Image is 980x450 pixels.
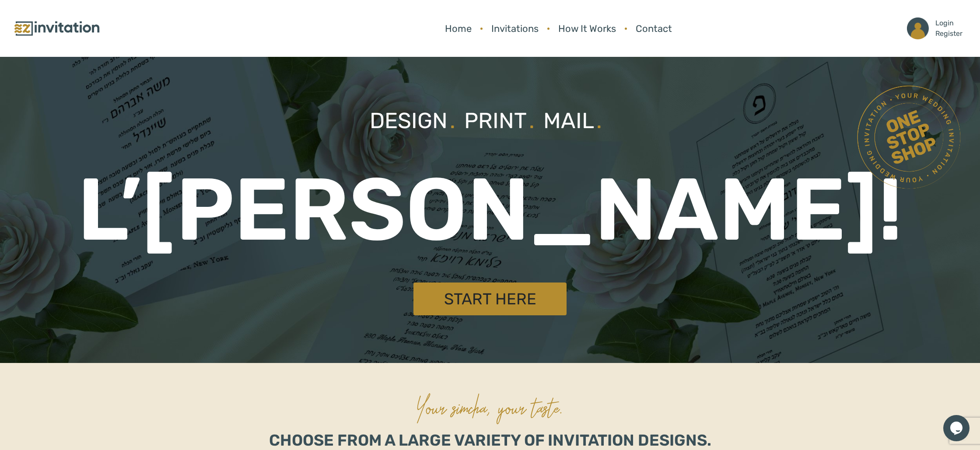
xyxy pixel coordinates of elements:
[631,17,676,40] a: Contact
[850,79,968,197] img: banner_stamp.png
[370,105,611,137] p: Design Print Mail
[596,108,602,134] span: .
[943,415,971,441] iframe: chat widget
[903,13,967,44] a: LoginRegister
[13,19,101,38] img: logo.png
[441,17,476,40] a: Home
[77,144,903,276] p: L’[PERSON_NAME]!
[487,17,543,40] a: Invitations
[416,380,564,433] p: Your simcha, your taste.
[413,283,567,315] a: Start Here
[935,18,962,39] p: Login Register
[907,17,929,39] img: ico_account.png
[554,17,620,40] a: How It Works
[450,108,455,134] span: .
[529,108,535,134] span: .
